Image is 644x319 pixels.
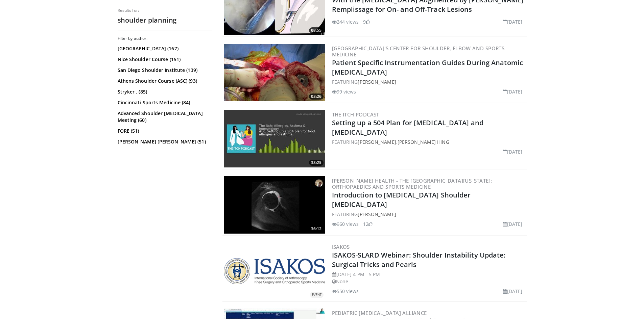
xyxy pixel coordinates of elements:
a: Pediatric [MEDICAL_DATA] Alliance [332,310,427,316]
a: [PERSON_NAME] [358,211,396,217]
li: 960 views [332,220,359,228]
a: 03:26 [224,44,325,101]
a: FORE (51) [118,128,211,134]
li: [DATE] [503,88,523,95]
img: 44e074cb-57f2-42db-a96c-722518fc92a7.300x170_q85_crop-smart_upscale.jpg [224,44,325,101]
a: San Diego Shoulder Institute (139) [118,67,211,74]
li: [DATE] [503,220,523,228]
span: 03:26 [309,94,324,100]
a: [PERSON_NAME] [358,139,396,145]
span: 33:25 [309,160,324,166]
img: 68ec02f3-9240-48e0-97fc-4f8a556c2e0a.png.300x170_q85_autocrop_double_scale_upscale_version-0.2.png [224,258,325,284]
li: 244 views [332,18,359,25]
a: Cincinnati Sports Medicine (84) [118,99,211,106]
a: [PERSON_NAME] Health - The [GEOGRAPHIC_DATA][US_STATE]: Orthopaedics and Sports Medicine [332,177,492,190]
h2: shoulder planning [118,16,212,25]
li: [DATE] [503,18,523,25]
a: ISAKOS-SLARD Webinar: Shoulder Instability Update: Surgical Tricks and Pearls [332,250,506,269]
div: FEATURING , [332,138,525,145]
h3: Filter by author: [118,36,212,41]
li: 99 views [332,88,356,95]
a: Nice Shoulder Course (151) [118,56,211,63]
li: [DATE] [503,148,523,155]
a: [PERSON_NAME] [358,79,396,85]
div: FEATURING [332,211,525,218]
div: FEATURING [332,78,525,85]
a: Patient Specific Instrumentation Guides During Anatomic [MEDICAL_DATA] [332,58,523,77]
p: Results for: [118,8,212,13]
a: [PERSON_NAME] [PERSON_NAME] (51) [118,138,211,145]
a: [PERSON_NAME] Hing [398,139,449,145]
a: 33:25 [224,110,325,167]
a: ISAKOS [332,243,350,250]
li: 12 [363,220,373,228]
a: [GEOGRAPHIC_DATA] (167) [118,45,211,52]
span: 36:12 [309,226,324,232]
span: 08:55 [309,27,324,33]
a: THE ITCH PODCAST [332,111,379,118]
div: [DATE] 4 PM - 5 PM None [332,271,525,285]
a: Stryker . (85) [118,88,211,95]
img: a0776280-a0fb-4b9d-8955-7e1de4459823.300x170_q85_crop-smart_upscale.jpg [224,176,325,234]
small: EVENT [312,293,321,297]
a: 36:12 [224,176,325,234]
li: 550 views [332,288,359,295]
a: Advanced Shoulder [MEDICAL_DATA] Meeting (60) [118,110,211,124]
a: Athens Shoulder Course (ASC) (93) [118,78,211,84]
li: 9 [363,18,370,25]
a: Setting up a 504 Plan for [MEDICAL_DATA] and [MEDICAL_DATA] [332,118,483,137]
li: [DATE] [503,288,523,295]
a: [GEOGRAPHIC_DATA]'s Center for Shoulder, Elbow and Sports Medicine [332,45,505,58]
a: Introduction to [MEDICAL_DATA] Shoulder [MEDICAL_DATA] [332,190,471,209]
a: EVENT [224,258,325,284]
img: 154e112b-265e-4768-bcf3-8353f538488e.300x170_q85_crop-smart_upscale.jpg [224,110,325,167]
